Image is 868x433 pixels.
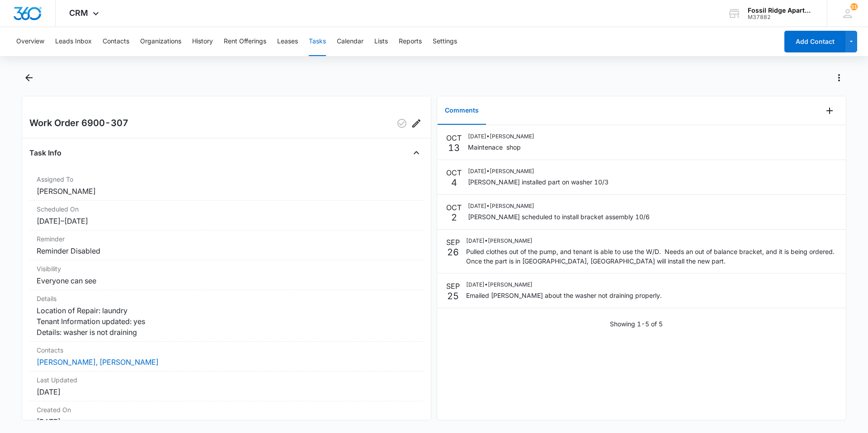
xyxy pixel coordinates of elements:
button: Calendar [337,27,363,56]
button: Organizations [140,27,181,56]
p: SEP [446,281,460,292]
p: 13 [448,143,460,152]
p: OCT [446,202,462,213]
button: Overview [16,27,44,56]
p: Showing 1-5 of 5 [610,319,663,329]
p: OCT [446,167,462,178]
h4: Task Info [29,147,61,158]
dt: Last Updated [37,375,416,385]
button: History [192,27,213,56]
p: Emailed [PERSON_NAME] about the washer not draining properly. [466,291,662,300]
button: Settings [433,27,457,56]
dt: Details [37,294,416,303]
button: Leads Inbox [55,27,92,56]
p: [DATE] • [PERSON_NAME] [466,237,837,245]
p: 25 [447,292,459,301]
p: [PERSON_NAME] installed part on washer 10/3 [468,177,609,187]
dt: Visibility [37,264,416,273]
button: Close [409,146,424,160]
span: 31 [850,3,858,10]
dd: Everyone can see [37,275,416,286]
div: VisibilityEveryone can see [29,260,424,290]
div: account id [748,14,814,20]
div: Assigned To[PERSON_NAME] [29,171,424,201]
span: CRM [69,8,88,18]
h2: Work Order 6900-307 [29,116,128,131]
p: [DATE] • [PERSON_NAME] [468,167,609,175]
button: Comments [438,97,486,125]
p: [DATE] • [PERSON_NAME] [468,202,650,210]
button: Contacts [103,27,129,56]
dt: Created On [37,405,416,414]
button: Lists [374,27,388,56]
button: Edit [409,116,424,131]
div: ReminderReminder Disabled [29,231,424,260]
div: notifications count [850,3,858,10]
dd: [DATE] [37,416,416,427]
div: Contacts[PERSON_NAME], [PERSON_NAME] [29,342,424,372]
p: 26 [447,248,459,257]
p: Maintenace shop [468,142,534,152]
button: Leases [277,27,298,56]
dt: Scheduled On [37,204,416,214]
div: Scheduled On[DATE]–[DATE] [29,201,424,231]
button: Back [22,71,36,85]
div: Last Updated[DATE] [29,372,424,401]
button: Tasks [309,27,326,56]
div: Created On[DATE] [29,401,424,431]
p: [DATE] • [PERSON_NAME] [468,132,534,141]
p: Pulled clothes out of the pump, and tenant is able to use the W/D. Needs an out of balance bracke... [466,247,837,266]
p: SEP [446,237,460,248]
div: DetailsLocation of Repair: laundry Tenant Information updated: yes Details: washer is not draining [29,290,424,342]
a: [PERSON_NAME], [PERSON_NAME] [37,358,159,367]
dt: Contacts [37,345,416,355]
p: [DATE] • [PERSON_NAME] [466,281,662,289]
div: account name [748,7,814,14]
p: OCT [446,132,462,143]
button: Reports [399,27,422,56]
dd: [PERSON_NAME] [37,186,416,197]
p: [PERSON_NAME] scheduled to install bracket assembly 10/6 [468,212,650,221]
dd: Location of Repair: laundry Tenant Information updated: yes Details: washer is not draining [37,305,416,338]
dd: [DATE] – [DATE] [37,216,416,226]
button: Add Contact [784,31,845,52]
dd: Reminder Disabled [37,245,416,256]
p: 4 [451,178,457,187]
dt: Assigned To [37,174,416,184]
button: Actions [832,71,846,85]
dd: [DATE] [37,386,416,397]
button: Add Comment [822,104,837,118]
dt: Reminder [37,234,416,244]
p: 2 [451,213,457,222]
button: Rent Offerings [224,27,266,56]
